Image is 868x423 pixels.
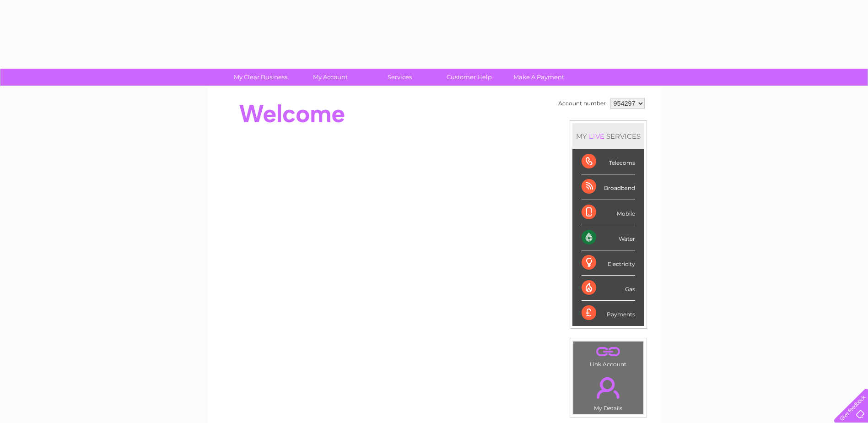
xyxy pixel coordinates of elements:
[582,174,635,200] div: Broadband
[576,372,641,404] a: .
[582,200,635,225] div: Mobile
[576,344,641,360] a: .
[573,341,644,370] td: Link Account
[582,301,635,325] div: Payments
[587,132,606,141] div: LIVE
[582,225,635,250] div: Water
[223,69,298,86] a: My Clear Business
[431,69,507,86] a: Customer Help
[573,369,644,414] td: My Details
[582,149,635,174] div: Telecoms
[556,96,608,111] td: Account number
[362,69,437,86] a: Services
[582,250,635,276] div: Electricity
[572,123,644,149] div: MY SERVICES
[582,276,635,301] div: Gas
[501,69,577,86] a: Make A Payment
[292,69,368,86] a: My Account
